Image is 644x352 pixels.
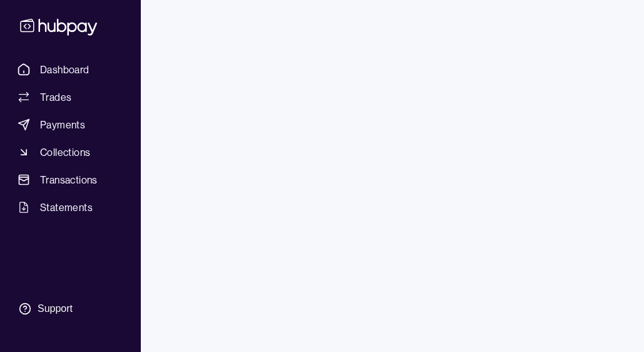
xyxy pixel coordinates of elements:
[40,62,89,77] span: Dashboard
[38,302,73,316] div: Support
[40,200,93,215] span: Statements
[13,296,128,322] a: Support
[40,145,90,160] span: Collections
[13,141,128,163] a: Collections
[13,86,128,108] a: Trades
[40,90,71,105] span: Trades
[13,196,128,219] a: Statements
[40,172,98,187] span: Transactions
[13,168,128,191] a: Transactions
[13,58,128,81] a: Dashboard
[13,113,128,136] a: Payments
[40,117,85,132] span: Payments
